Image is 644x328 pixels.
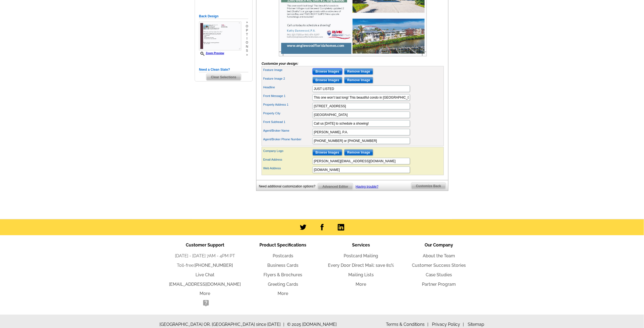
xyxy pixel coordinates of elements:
[263,102,312,107] label: Property Address 1
[199,67,248,72] h5: Need a Clean Slate?
[263,157,312,162] label: Email Address
[263,85,312,90] label: Headline
[206,74,241,80] span: Clear Selections
[246,28,248,33] span: p
[199,52,224,55] a: Zoom Preview
[318,183,353,190] span: Advanced Editor
[246,41,248,45] span: o
[263,128,312,133] label: Agent/Broker Name
[246,53,248,57] span: »
[268,282,298,287] a: Greeting Cards
[328,263,394,268] a: Every Door Direct Mail: save 81%
[246,33,248,37] span: t
[263,76,312,81] label: Feature Image 2
[263,149,312,153] label: Company Logo
[344,68,373,75] input: Remove Image
[412,263,466,268] a: Customer Success Stories
[536,202,644,328] iframe: LiveChat chat widget
[263,94,312,98] label: Front Message 1
[246,20,248,24] span: »
[344,77,373,83] input: Remove Image
[195,263,233,268] a: [PHONE_NUMBER]
[411,183,446,189] span: Customize Back
[352,242,370,248] span: Services
[246,24,248,28] span: o
[259,183,318,190] div: Need additional customization options?
[348,272,374,277] a: Mailing Lists
[263,68,312,72] label: Feature Image
[160,321,284,328] span: [GEOGRAPHIC_DATA] OR, [GEOGRAPHIC_DATA] since [DATE]
[166,262,244,269] li: Toll-free:
[263,111,312,116] label: Property City
[263,166,312,171] label: Web Address
[313,68,342,75] input: Browse Images
[422,282,456,287] a: Partner Program
[273,253,293,258] a: Postcards
[246,49,248,53] span: s
[432,322,464,327] a: Privacy Policy
[169,282,241,287] a: [EMAIL_ADDRESS][DOMAIN_NAME]
[278,291,288,296] a: More
[186,242,224,248] span: Customer Support
[468,322,484,327] a: Sitemap
[313,149,342,156] input: Browse Images
[425,242,453,248] span: Our Company
[199,14,248,19] h5: Back Design
[344,253,378,258] a: Postcard Mailing
[263,120,312,124] label: Front Subhead 1
[356,185,379,189] a: Having trouble?
[264,272,303,277] a: Flyers & Brochures
[386,322,428,327] a: Terms & Conditions
[199,22,241,50] img: Z18896066_00001_2.jpg
[318,183,353,190] a: Advanced Editor
[196,272,214,277] a: Live Chat
[166,253,244,259] li: [DATE] - [DATE] 7AM - 4PM PT
[344,149,373,156] input: Remove Image
[262,62,298,66] i: Customize your design:
[356,282,366,287] a: More
[200,291,210,296] a: More
[287,321,337,328] span: © 2025 [DOMAIN_NAME]
[313,77,342,83] input: Browse Images
[423,253,455,258] a: About the Team
[260,242,307,248] span: Product Specifications
[268,263,299,268] a: Business Cards
[426,272,452,277] a: Case Studies
[263,137,312,142] label: Agent/Broker Phone Number
[246,37,248,41] span: i
[246,45,248,49] span: n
